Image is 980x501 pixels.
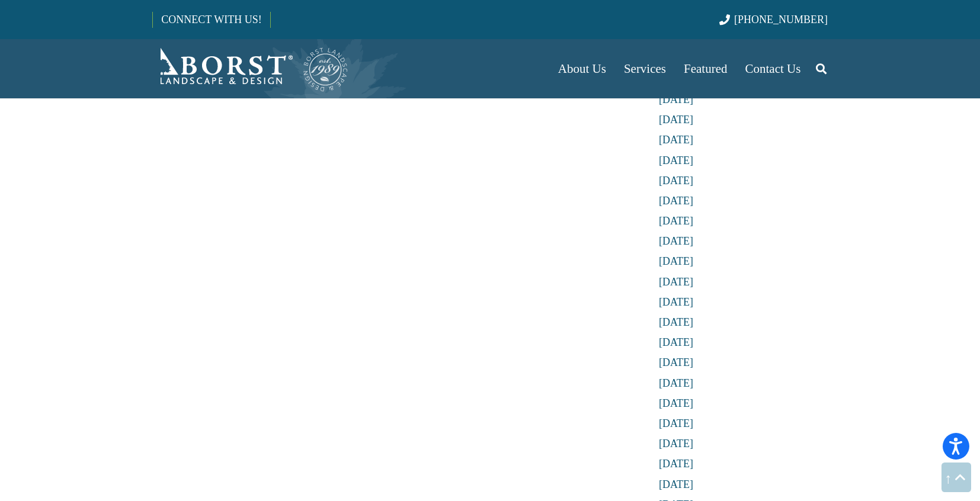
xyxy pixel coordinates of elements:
[659,175,693,187] a: [DATE]
[719,14,828,25] a: [PHONE_NUMBER]
[659,94,693,105] a: [DATE]
[659,316,693,328] a: [DATE]
[745,62,801,76] span: Contact Us
[659,458,693,470] a: [DATE]
[736,39,810,98] a: Contact Us
[659,114,693,126] a: [DATE]
[734,14,828,25] span: [PHONE_NUMBER]
[675,39,736,98] a: Featured
[152,45,349,92] a: Borst-Logo
[659,155,693,166] a: [DATE]
[809,54,833,83] a: Search
[624,62,666,76] span: Services
[659,336,693,348] a: [DATE]
[659,478,693,490] a: [DATE]
[659,377,693,389] a: [DATE]
[659,357,693,368] a: [DATE]
[615,39,675,98] a: Services
[659,255,693,267] a: [DATE]
[659,195,693,207] a: [DATE]
[153,5,270,34] a: CONNECT WITH US!
[941,463,971,492] a: Back to top
[659,296,693,308] a: [DATE]
[659,215,693,227] a: [DATE]
[659,438,693,449] a: [DATE]
[659,235,693,247] a: [DATE]
[684,62,727,76] span: Featured
[659,276,693,288] a: [DATE]
[659,417,693,429] a: [DATE]
[549,39,615,98] a: About Us
[558,62,606,76] span: About Us
[659,134,693,146] a: [DATE]
[659,397,693,409] a: [DATE]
